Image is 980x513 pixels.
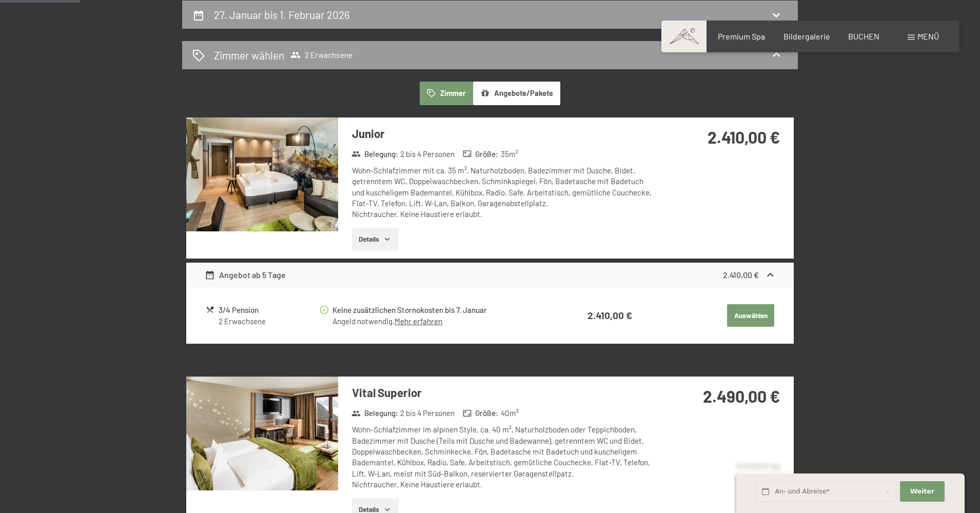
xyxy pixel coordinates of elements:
span: Weiter [910,487,934,496]
strong: 2.410,00 € [723,270,759,280]
h2: Zimmer wählen [214,48,284,63]
img: mss_renderimg.php [186,377,338,490]
h2: 27. Januar bis 1. Februar 2026 [214,8,350,21]
strong: Belegung : [351,408,398,419]
a: Mehr erfahren [395,317,442,326]
div: Wohn-Schlafzimmer im alpinen Style, ca. 40 m², Naturholzboden oder Teppichboden, Badezimmer mit D... [352,424,657,490]
strong: 2.410,00 € [587,309,632,321]
button: Auswählen [727,304,774,327]
strong: 2.410,00 € [708,127,780,147]
button: Weiter [900,481,944,502]
strong: Größe : [463,149,499,160]
button: Details [352,228,399,250]
span: 2 Erwachsene [290,50,352,60]
strong: Belegung : [351,149,398,160]
a: Bildergalerie [783,31,830,41]
strong: 2.490,00 € [703,386,780,406]
div: Angeld notwendig. [332,316,546,327]
strong: Größe : [463,408,499,419]
span: Schnellanfrage [736,462,781,470]
span: 40 m² [501,408,519,419]
div: Wohn-Schlafzimmer mit ca. 35 m², Naturholzboden, Badezimmer mit Dusche, Bidet, getrenntem WC, Dop... [352,165,657,220]
span: 35 m² [501,149,518,160]
div: 3/4 Pension [219,304,319,316]
div: Angebot ab 5 Tage [205,269,286,281]
div: 2 Erwachsene [219,316,319,327]
span: 2 bis 4 Personen [400,408,455,419]
h3: Vital Superior [352,385,657,401]
img: mss_renderimg.php [186,117,338,231]
a: BUCHEN [848,31,879,41]
div: Keine zusätzlichen Stornokosten bis 7. Januar [332,304,546,316]
div: Angebot ab 5 Tage2.410,00 € [186,263,794,287]
button: Zimmer [420,82,473,105]
h3: Junior [352,126,657,142]
span: 2 bis 4 Personen [400,149,455,160]
a: Premium Spa [718,31,765,41]
span: Menü [917,31,939,41]
button: Angebote/Pakete [473,82,560,105]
